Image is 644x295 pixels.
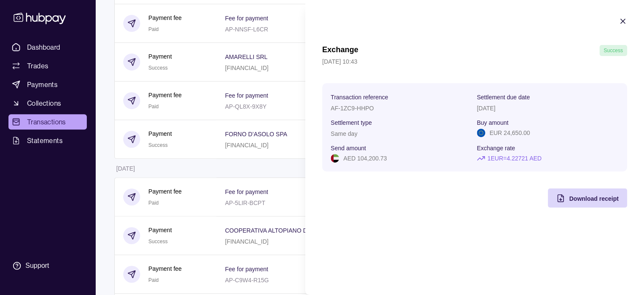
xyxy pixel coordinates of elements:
p: [DATE] 10:43 [322,57,627,66]
p: Same day [331,130,357,137]
button: Download receipt [548,188,627,208]
p: Settlement due date [477,94,530,101]
p: Send amount [331,145,366,152]
img: eu [477,129,485,137]
p: EUR 24,650.00 [489,128,530,138]
p: Transaction reference [331,94,388,101]
p: AED 104,200.73 [343,154,387,163]
p: [DATE] [477,105,495,112]
p: 1 EUR = 4.22721 AED [487,154,542,163]
p: Settlement type [331,119,372,126]
h1: Exchange [322,45,358,56]
p: Buy amount [477,119,509,126]
span: Success [604,48,623,53]
img: ae [331,154,339,163]
span: Download receipt [569,195,619,202]
p: AF-1ZC9-HHPO [331,105,374,112]
p: Exchange rate [477,145,515,152]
